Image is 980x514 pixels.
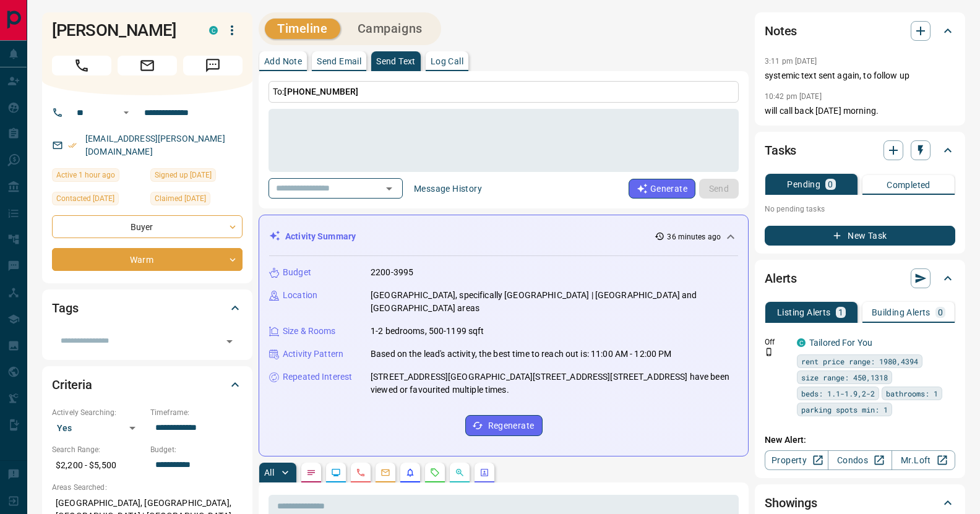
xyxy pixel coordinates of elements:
[765,348,773,356] svg: Push Notification Only
[150,444,243,455] p: Budget:
[118,56,177,75] span: Email
[155,169,212,181] span: Signed up [DATE]
[371,289,738,315] p: [GEOGRAPHIC_DATA], specifically [GEOGRAPHIC_DATA] | [GEOGRAPHIC_DATA] and [GEOGRAPHIC_DATA] areas
[52,455,144,476] p: $2,200 - $5,500
[371,266,413,279] p: 2200-3995
[150,192,243,209] div: Mon May 12 2025
[838,308,843,317] p: 1
[285,230,356,243] p: Activity Summary
[68,141,77,150] svg: Email Verified
[52,298,78,318] h2: Tags
[380,468,390,478] svg: Emails
[155,192,206,205] span: Claimed [DATE]
[765,69,955,82] p: systemic text sent again, to follow up
[56,169,115,181] span: Active 1 hour ago
[431,57,463,66] p: Log Call
[345,19,435,39] button: Campaigns
[629,179,695,199] button: Generate
[371,325,484,338] p: 1-2 bedrooms, 500-1199 sqft
[892,450,955,470] a: Mr.Loft
[801,371,888,383] span: size range: 450,1318
[938,308,943,317] p: 0
[809,338,872,348] a: Tailored For You
[801,387,875,400] span: beds: 1.1-1.9,2-2
[765,140,796,160] h2: Tasks
[765,57,817,66] p: 3:11 pm [DATE]
[52,482,243,493] p: Areas Searched:
[150,168,243,186] div: Wed May 07 2025
[380,180,398,197] button: Open
[331,468,341,478] svg: Lead Browsing Activity
[52,407,144,418] p: Actively Searching:
[265,19,340,39] button: Timeline
[765,434,955,447] p: New Alert:
[52,293,243,323] div: Tags
[150,407,243,418] p: Timeframe:
[284,87,358,96] span: [PHONE_NUMBER]
[264,57,302,66] p: Add Note
[283,348,343,361] p: Activity Pattern
[183,56,243,75] span: Message
[283,266,311,279] p: Budget
[765,450,828,470] a: Property
[371,371,738,396] p: [STREET_ADDRESS][GEOGRAPHIC_DATA][STREET_ADDRESS][STREET_ADDRESS] have been viewed or favourited ...
[886,387,938,400] span: bathrooms: 1
[264,468,274,477] p: All
[376,57,416,66] p: Send Text
[52,215,243,238] div: Buyer
[371,348,672,361] p: Based on the lead's activity, the best time to reach out is: 11:00 AM - 12:00 PM
[52,56,111,75] span: Call
[465,415,543,436] button: Regenerate
[209,26,218,35] div: condos.ca
[765,105,955,118] p: will call back [DATE] morning.
[283,289,317,302] p: Location
[283,325,336,338] p: Size & Rooms
[765,16,955,46] div: Notes
[52,418,144,438] div: Yes
[765,263,955,293] div: Alerts
[765,336,789,348] p: Off
[765,268,797,288] h2: Alerts
[765,92,822,101] p: 10:42 pm [DATE]
[765,21,797,41] h2: Notes
[85,134,225,156] a: [EMAIL_ADDRESS][PERSON_NAME][DOMAIN_NAME]
[52,20,191,40] h1: [PERSON_NAME]
[406,179,489,199] button: Message History
[269,225,738,248] div: Activity Summary36 minutes ago
[269,81,739,103] p: To:
[765,493,817,513] h2: Showings
[801,403,888,416] span: parking spots min: 1
[356,468,366,478] svg: Calls
[765,226,955,246] button: New Task
[52,370,243,400] div: Criteria
[797,338,806,347] div: condos.ca
[52,375,92,395] h2: Criteria
[479,468,489,478] svg: Agent Actions
[872,308,931,317] p: Building Alerts
[828,450,892,470] a: Condos
[119,105,134,120] button: Open
[430,468,440,478] svg: Requests
[887,181,931,189] p: Completed
[52,444,144,455] p: Search Range:
[667,231,721,242] p: 36 minutes ago
[405,468,415,478] svg: Listing Alerts
[787,180,820,189] p: Pending
[765,135,955,165] div: Tasks
[828,180,833,189] p: 0
[52,192,144,209] div: Mon May 12 2025
[765,200,955,218] p: No pending tasks
[56,192,114,205] span: Contacted [DATE]
[221,333,238,350] button: Open
[777,308,831,317] p: Listing Alerts
[317,57,361,66] p: Send Email
[52,168,144,186] div: Mon Aug 18 2025
[283,371,352,383] p: Repeated Interest
[52,248,243,271] div: Warm
[801,355,918,367] span: rent price range: 1980,4394
[455,468,465,478] svg: Opportunities
[306,468,316,478] svg: Notes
